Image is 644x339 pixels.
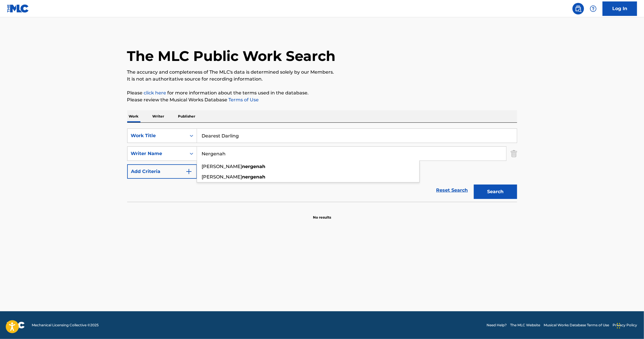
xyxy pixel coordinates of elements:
a: Reset Search [433,184,471,197]
a: Privacy Policy [613,323,637,328]
a: Musical Works Database Terms of Use [544,323,609,328]
p: Please review the Musical Works Database [127,96,517,103]
strong: nergenah [242,174,266,180]
span: [PERSON_NAME] [202,174,242,180]
div: Drag [617,317,620,334]
img: help [590,5,597,12]
span: [PERSON_NAME] [202,164,242,169]
p: Work [127,110,140,122]
a: The MLC Website [510,323,540,328]
iframe: Chat Widget [615,311,644,339]
img: MLC Logo [7,4,29,13]
p: The accuracy and completeness of The MLC's data is determined solely by our Members. [127,69,517,76]
h1: The MLC Public Work Search [127,47,336,65]
a: Need Help? [487,323,507,328]
strong: nergenah [242,164,266,169]
p: Please for more information about the terms used in the database. [127,90,517,96]
span: Mechanical Licensing Collective © 2025 [32,323,99,328]
a: click here [144,90,166,96]
button: Add Criteria [127,164,197,179]
p: No results [313,208,331,220]
div: Help [587,3,599,14]
a: Terms of Use [228,97,259,103]
div: Work Title [131,132,183,139]
button: Search [474,185,517,199]
a: Public Search [572,3,584,14]
img: search [575,5,582,12]
img: 9d2ae6d4665cec9f34b9.svg [185,168,192,175]
img: logo [7,322,25,329]
div: Writer Name [131,150,183,157]
p: It is not an authoritative source for recording information. [127,76,517,83]
p: Writer [151,110,166,122]
form: Search Form [127,128,517,202]
a: Log In [602,1,637,16]
img: Delete Criterion [511,146,517,161]
p: Publisher [177,110,197,122]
